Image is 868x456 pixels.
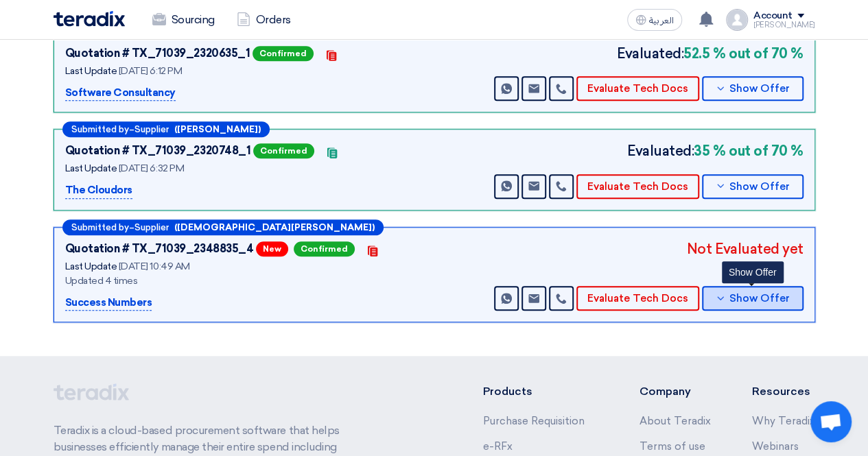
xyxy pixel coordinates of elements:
[65,261,117,272] span: Last Update
[294,241,355,256] span: Confirmed
[71,125,129,134] span: Submitted by
[753,21,815,29] div: [PERSON_NAME]
[134,125,169,134] span: Supplier
[65,274,408,288] div: Updated 4 times
[694,141,803,161] b: 35 % out of 70 %
[617,43,804,64] div: Evaluated:
[174,125,261,134] b: ([PERSON_NAME])
[62,121,270,137] div: –
[119,65,182,77] span: [DATE] 6:12 PM
[482,440,512,453] a: e-RFx
[253,143,314,158] span: Confirmed
[226,5,302,35] a: Orders
[65,45,250,62] div: Quotation # TX_71039_2320635_1
[687,239,804,259] div: Not Evaluated yet
[810,401,852,442] a: Open chat
[752,440,799,453] a: Webinars
[752,415,815,427] a: Why Teradix
[65,85,176,101] p: Software Consultancy
[174,223,375,232] b: ([DEMOGRAPHIC_DATA][PERSON_NAME])
[640,415,711,427] a: About Teradix
[576,76,699,101] button: Evaluate Tech Docs
[729,84,790,94] span: Show Offer
[65,295,152,311] p: Success Numbers
[702,76,804,101] button: Show Offer
[253,46,314,61] span: Confirmed
[256,241,288,256] span: New
[65,143,251,159] div: Quotation # TX_71039_2320748_1
[649,16,674,25] span: العربية
[119,261,190,272] span: [DATE] 10:49 AM
[65,241,254,257] div: Quotation # TX_71039_2348835_4
[729,182,790,192] span: Show Offer
[65,163,117,174] span: Last Update
[134,223,169,232] span: Supplier
[482,415,584,427] a: Purchase Requisition
[752,383,815,400] li: Resources
[627,141,804,161] div: Evaluated:
[640,440,705,453] a: Terms of use
[627,9,682,31] button: العربية
[683,43,803,64] b: 52.5 % out of 70 %
[702,286,804,311] button: Show Offer
[576,174,699,199] button: Evaluate Tech Docs
[576,286,699,311] button: Evaluate Tech Docs
[482,383,598,400] li: Products
[640,383,711,400] li: Company
[119,163,184,174] span: [DATE] 6:32 PM
[71,223,129,232] span: Submitted by
[141,5,226,35] a: Sourcing
[729,293,790,304] span: Show Offer
[722,261,784,283] div: Show Offer
[753,10,793,22] div: Account
[65,65,117,77] span: Last Update
[702,174,804,199] button: Show Offer
[62,219,384,235] div: –
[54,11,125,27] img: Teradix logo
[726,9,748,31] img: profile_test.png
[65,182,132,199] p: The Cloudors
